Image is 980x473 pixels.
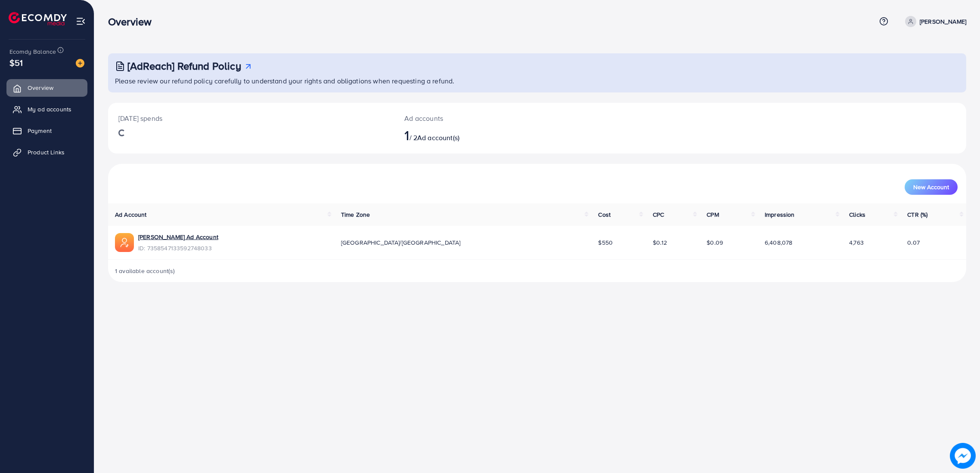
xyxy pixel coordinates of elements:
[849,238,864,247] span: 4,763
[907,238,920,247] span: 0.07
[138,244,218,252] span: ID: 7358547133592748033
[341,210,370,219] span: Time Zone
[404,125,409,145] span: 1
[28,105,71,114] span: My ad accounts
[9,47,56,56] span: Ecomdy Balance
[404,113,598,123] p: Ad accounts
[920,16,966,27] p: [PERSON_NAME]
[902,16,966,27] a: [PERSON_NAME]
[913,184,949,190] span: New Account
[598,238,613,247] span: $550
[28,83,53,92] span: Overview
[127,60,241,72] h3: [AdReach] Refund Policy
[108,15,158,28] h3: Overview
[9,56,23,69] span: $51
[138,233,218,241] a: [PERSON_NAME] Ad Account
[6,79,87,96] a: Overview
[341,238,461,247] span: [GEOGRAPHIC_DATA]/[GEOGRAPHIC_DATA]
[115,210,147,219] span: Ad Account
[653,210,664,219] span: CPC
[707,210,719,219] span: CPM
[9,12,67,25] img: logo
[115,267,175,275] span: 1 available account(s)
[707,238,723,247] span: $0.09
[76,16,86,26] img: menu
[598,210,611,219] span: Cost
[6,144,87,161] a: Product Links
[765,210,795,219] span: Impression
[404,127,598,143] h2: / 2
[950,443,976,469] img: image
[28,148,65,157] span: Product Links
[765,238,792,247] span: 6,408,078
[118,113,384,123] p: [DATE] spends
[6,122,87,139] a: Payment
[28,126,52,135] span: Payment
[115,76,961,86] p: Please review our refund policy carefully to understand your rights and obligations when requesti...
[907,210,927,219] span: CTR (%)
[905,179,958,195] button: New Account
[6,101,87,118] a: My ad accounts
[417,133,459,142] span: Ad account(s)
[653,238,667,247] span: $0.12
[76,59,84,68] img: image
[849,210,865,219] span: Clicks
[115,233,134,252] img: ic-ads-acc.e4c84228.svg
